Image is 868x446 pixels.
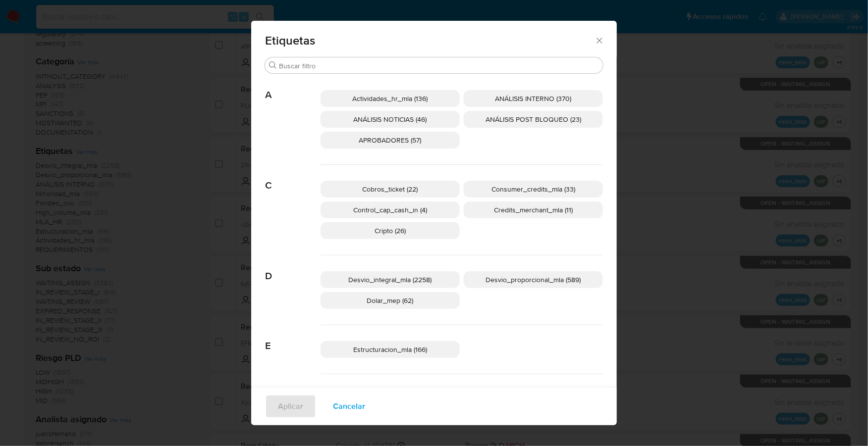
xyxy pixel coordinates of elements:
span: ANÁLISIS INTERNO (370) [495,94,572,103]
div: Dolar_mep (62) [321,292,460,309]
span: C [265,165,321,192]
span: Etiquetas [265,35,595,47]
span: Consumer_credits_mla (33) [491,184,575,194]
span: APROBADORES (57) [359,135,422,145]
div: ANÁLISIS NOTICIAS (46) [321,111,460,128]
span: Estructuracion_mla (166) [353,345,427,354]
span: ANÁLISIS NOTICIAS (46) [354,114,427,124]
span: Actividades_hr_mla (136) [353,94,428,103]
div: Cripto (26) [321,222,460,239]
span: Dolar_mep (62) [367,296,414,305]
span: Desvio_integral_mla (2258) [349,275,432,285]
span: E [265,325,321,352]
div: Cobros_ticket (22) [321,181,460,198]
span: Desvio_proporcional_mla (589) [486,275,581,285]
button: Buscar [269,61,277,69]
button: Cancelar [320,395,378,418]
div: Control_cap_cash_in (4) [321,201,460,218]
button: Cerrar [595,36,603,45]
span: D [265,255,321,282]
span: Cripto (26) [375,226,406,236]
div: APROBADORES (57) [321,132,460,149]
span: A [265,74,321,101]
div: ANÁLISIS INTERNO (370) [464,90,603,107]
div: Credits_merchant_mla (11) [464,201,603,218]
span: ANÁLISIS POST BLOQUEO (23) [486,114,581,124]
input: Buscar filtro [279,61,599,70]
div: Desvio_integral_mla (2258) [321,271,460,288]
div: Estructuracion_mla (166) [321,341,460,358]
span: Cobros_ticket (22) [363,184,418,194]
span: F [265,374,321,401]
div: Consumer_credits_mla (33) [464,181,603,198]
span: Cancelar [333,396,365,417]
div: Actividades_hr_mla (136) [321,90,460,107]
span: Credits_merchant_mla (11) [494,205,573,215]
span: Control_cap_cash_in (4) [353,205,427,215]
div: Desvio_proporcional_mla (589) [464,271,603,288]
div: ANÁLISIS POST BLOQUEO (23) [464,111,603,128]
